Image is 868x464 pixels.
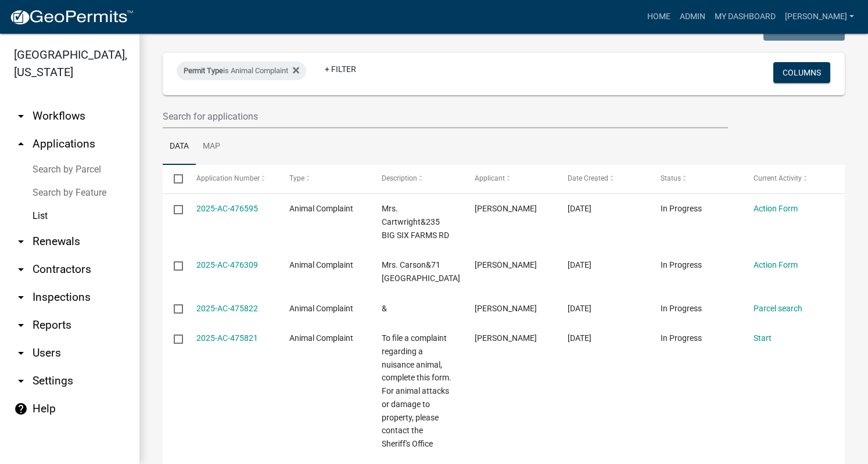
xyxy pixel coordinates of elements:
[163,105,728,128] input: Search for applications
[661,174,681,182] span: Status
[661,204,702,213] span: In Progress
[475,204,537,213] span: Tammie
[196,204,258,213] a: 2025-AC-476595
[185,165,278,193] datatable-header-cell: Application Number
[163,128,196,166] a: Data
[382,204,449,240] span: Mrs. Cartwright&235 BIG SIX FARMS RD
[568,174,608,182] span: Date Created
[475,304,537,313] span: Alex Torrez
[196,260,258,269] a: 2025-AC-476309
[14,262,28,276] i: arrow_drop_down
[773,62,830,83] button: Columns
[557,165,650,193] datatable-header-cell: Date Created
[14,374,28,388] i: arrow_drop_down
[754,304,802,313] a: Parcel search
[14,318,28,332] i: arrow_drop_down
[475,333,537,343] span: Alex Torrez
[196,174,260,182] span: Application Number
[196,304,258,313] a: 2025-AC-475822
[14,235,28,249] i: arrow_drop_down
[196,128,227,166] a: Map
[14,109,28,123] i: arrow_drop_down
[754,174,802,182] span: Current Activity
[568,304,591,313] span: 09/09/2025
[475,174,505,182] span: Applicant
[289,304,353,313] span: Animal Complaint
[382,260,460,283] span: Mrs. Carson&71 BIG SIX FARMS RD
[661,304,702,313] span: In Progress
[163,165,185,193] datatable-header-cell: Select
[743,165,835,193] datatable-header-cell: Current Activity
[177,62,306,80] div: is Animal Complaint
[475,260,537,269] span: Tammie
[278,165,371,193] datatable-header-cell: Type
[196,333,258,343] a: 2025-AC-475821
[14,290,28,304] i: arrow_drop_down
[371,165,464,193] datatable-header-cell: Description
[184,66,223,75] span: Permit Type
[568,204,591,213] span: 09/10/2025
[289,333,353,343] span: Animal Complaint
[661,260,702,269] span: In Progress
[289,260,353,269] span: Animal Complaint
[754,260,798,269] a: Action Form
[14,402,28,416] i: help
[650,165,743,193] datatable-header-cell: Status
[315,59,365,80] a: + Filter
[568,260,591,269] span: 09/10/2025
[382,174,417,182] span: Description
[763,20,845,41] button: Bulk Actions
[382,304,387,313] span: &
[754,333,772,343] a: Start
[661,333,702,343] span: In Progress
[14,346,28,360] i: arrow_drop_down
[754,204,798,213] a: Action Form
[643,6,675,28] a: Home
[568,333,591,343] span: 09/09/2025
[780,6,859,28] a: [PERSON_NAME]
[464,165,557,193] datatable-header-cell: Applicant
[675,6,710,28] a: Admin
[289,174,304,182] span: Type
[382,333,451,448] span: To file a complaint regarding a nuisance animal, complete this form. For animal attacks or damage...
[289,204,353,213] span: Animal Complaint
[14,137,28,151] i: arrow_drop_up
[710,6,780,28] a: My Dashboard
